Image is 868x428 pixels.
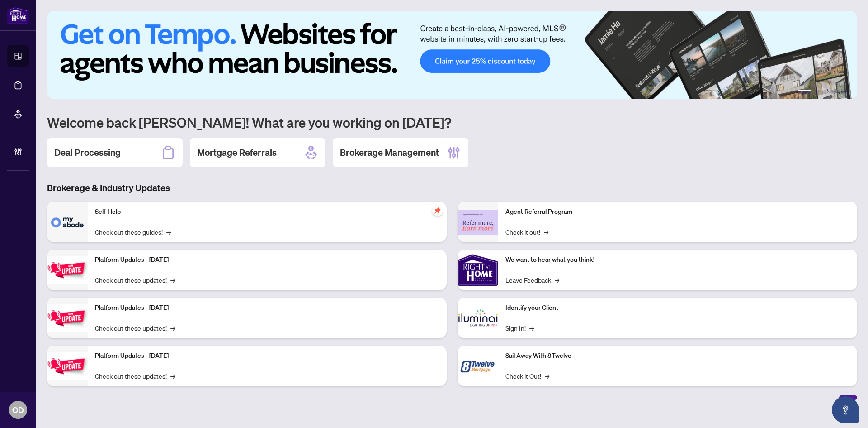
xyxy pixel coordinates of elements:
[340,146,439,159] h2: Brokerage Management
[95,323,175,333] a: Check out these updates!→
[47,352,88,380] img: Platform Updates - June 23, 2025
[12,404,24,416] span: OD
[505,207,850,217] p: Agent Referral Program
[830,90,834,94] button: 4
[823,90,826,94] button: 3
[95,255,439,265] p: Platform Updates - [DATE]
[47,114,857,131] h1: Welcome back [PERSON_NAME]! What are you working on [DATE]?
[505,371,549,381] a: Check it Out!→
[47,304,88,332] img: Platform Updates - July 8, 2025
[458,250,498,290] img: We want to hear what you think!
[95,207,439,217] p: Self-Help
[170,323,175,333] span: →
[837,90,841,94] button: 5
[47,256,88,284] img: Platform Updates - July 21, 2025
[170,275,175,285] span: →
[166,227,171,237] span: →
[95,371,175,381] a: Check out these updates!→
[832,396,859,423] button: Open asap
[197,146,277,159] h2: Mortgage Referrals
[505,351,850,361] p: Sail Away With 8Twelve
[505,255,850,265] p: We want to hear what you think!
[54,146,121,159] h2: Deal Processing
[555,275,559,285] span: →
[816,90,819,94] button: 2
[7,7,29,24] img: logo
[505,323,534,333] a: Sign In!→
[432,205,443,216] span: pushpin
[170,371,175,381] span: →
[95,227,171,237] a: Check out these guides!→
[505,227,548,237] a: Check it out!→
[529,323,534,333] span: →
[95,303,439,313] p: Platform Updates - [DATE]
[95,351,439,361] p: Platform Updates - [DATE]
[47,182,857,194] h3: Brokerage & Industry Updates
[458,210,498,235] img: Agent Referral Program
[458,346,498,386] img: Sail Away With 8Twelve
[95,275,175,285] a: Check out these updates!→
[47,11,857,99] img: Slide 0
[544,227,548,237] span: →
[47,202,88,242] img: Self-Help
[797,90,812,94] button: 1
[505,303,850,313] p: Identify your Client
[505,275,559,285] a: Leave Feedback→
[458,298,498,338] img: Identify your Client
[844,90,848,94] button: 6
[545,371,549,381] span: →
